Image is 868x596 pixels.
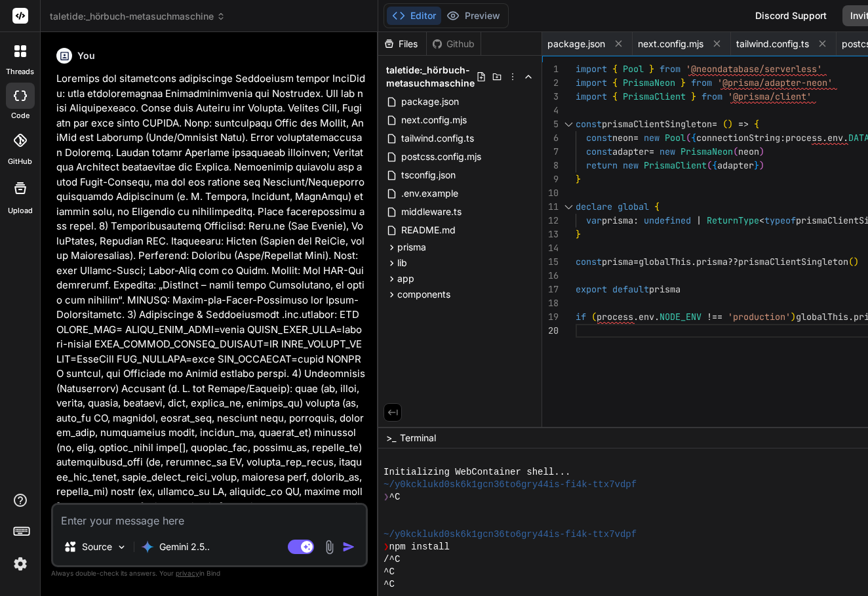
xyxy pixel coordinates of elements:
[384,491,389,504] span: ❯
[780,132,785,144] span: :
[754,118,759,130] span: {
[389,541,450,553] span: npm install
[542,255,559,269] div: 15
[542,269,559,283] div: 16
[686,63,822,75] span: '@neondatabase/serverless'
[576,256,602,268] span: const
[542,241,559,255] div: 14
[822,132,827,144] span: .
[542,283,559,296] div: 17
[644,214,691,226] span: undefined
[649,146,654,157] span: =
[542,90,559,104] div: 3
[389,491,401,504] span: ^C
[612,77,618,89] span: {
[728,118,733,130] span: )
[707,311,722,323] span: !==
[691,132,696,144] span: {
[322,540,337,555] img: attachment
[11,110,30,121] label: code
[644,132,660,144] span: new
[400,431,436,445] span: Terminal
[384,578,395,591] span: ^C
[384,466,570,479] span: Initializing WebContainer shell...
[176,569,199,577] span: privacy
[384,479,637,491] span: ~/y0kcklukd0sk6k1gcn36to6gry44is-fi4k-ttx7vdpf
[560,200,577,214] div: Click to collapse the range.
[649,283,681,295] span: prisma
[400,186,460,201] span: .env.example
[712,159,717,171] span: {
[397,256,407,269] span: lib
[728,256,738,268] span: ??
[738,256,848,268] span: prismaClientSingleton
[8,205,33,216] label: Upload
[602,256,633,268] span: prisma
[597,311,633,323] span: process
[400,222,457,238] span: README.md
[576,173,581,185] span: }
[586,214,602,226] span: var
[612,132,633,144] span: neon
[701,90,722,102] span: from
[116,542,127,553] img: Pick Models
[691,90,696,102] span: }
[638,37,703,50] span: next.config.mjs
[633,256,639,268] span: =
[8,156,32,167] label: GitHub
[759,146,764,157] span: )
[717,159,754,171] span: adapter
[547,37,605,50] span: package.json
[707,159,712,171] span: (
[612,90,618,102] span: {
[542,228,559,241] div: 13
[542,200,559,214] div: 11
[576,228,581,240] span: }
[542,117,559,131] div: 5
[397,272,414,285] span: app
[612,283,649,295] span: default
[397,288,450,301] span: components
[733,146,738,157] span: (
[665,132,686,144] span: Pool
[50,10,226,23] span: taletide:_hörbuch-metasuchmaschine
[681,77,686,89] span: }
[623,77,675,89] span: PrismaNeon
[400,204,463,220] span: middleware.ts
[378,37,426,50] div: Files
[542,296,559,310] div: 18
[618,201,649,212] span: global
[696,256,728,268] span: prisma
[576,283,607,295] span: export
[397,241,426,254] span: prisma
[400,149,483,165] span: postcss.config.mjs
[542,131,559,145] div: 6
[660,63,681,75] span: from
[759,214,764,226] span: <
[644,159,707,171] span: PrismaClient
[623,90,686,102] span: PrismaClient
[542,145,559,159] div: 7
[576,90,607,102] span: import
[612,63,618,75] span: {
[82,540,112,553] p: Source
[728,311,791,323] span: 'production'
[660,311,701,323] span: NODE_ENV
[654,201,660,212] span: {
[576,77,607,89] span: import
[654,311,660,323] span: .
[759,159,764,171] span: )
[738,118,749,130] span: =>
[386,64,476,90] span: taletide:_hörbuch-metasuchmaschine
[707,214,759,226] span: ReturnType
[827,132,843,144] span: env
[384,553,400,566] span: /^C
[854,256,859,268] span: )
[586,159,618,171] span: return
[764,214,796,226] span: typeof
[9,553,31,575] img: settings
[560,117,577,131] div: Click to collapse the range.
[576,118,602,130] span: const
[591,311,597,323] span: (
[639,256,691,268] span: globalThis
